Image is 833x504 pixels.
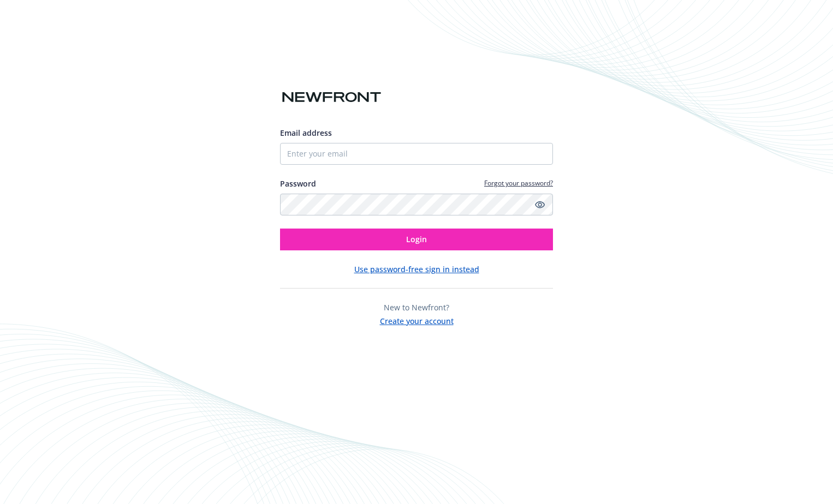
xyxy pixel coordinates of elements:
input: Enter your password [280,194,553,215]
button: Create your account [380,313,454,327]
a: Show password [533,198,546,211]
img: Newfront logo [280,88,383,107]
label: Password [280,178,316,189]
button: Use password-free sign in instead [354,263,479,275]
span: Email address [280,128,332,138]
span: Login [406,234,427,244]
input: Enter your email [280,143,553,165]
span: New to Newfront? [384,302,449,313]
a: Forgot your password? [484,178,553,188]
button: Login [280,229,553,250]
